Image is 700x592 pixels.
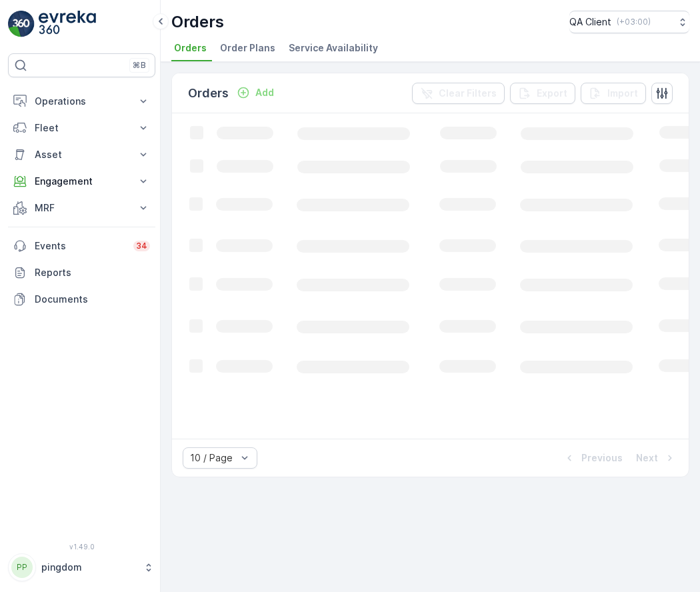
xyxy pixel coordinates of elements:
[8,168,155,195] button: Engagement
[581,83,646,104] button: Import
[39,11,96,37] img: logo_light-DOdMpM7g.png
[581,451,623,465] p: Previous
[11,557,33,578] div: PP
[8,11,35,37] img: logo
[439,87,497,100] p: Clear Filters
[35,175,129,188] p: Engagement
[35,95,129,108] p: Operations
[8,259,155,286] a: Reports
[636,451,658,465] p: Next
[255,86,274,99] p: Add
[220,41,275,55] span: Order Plans
[561,450,624,466] button: Previous
[8,233,155,259] a: Events34
[35,266,150,279] p: Reports
[569,11,689,33] button: QA Client(+03:00)
[188,84,229,103] p: Orders
[174,41,207,55] span: Orders
[133,60,146,71] p: ⌘B
[8,553,155,581] button: PPpingdom
[35,239,125,253] p: Events
[35,121,129,135] p: Fleet
[8,543,155,551] span: v 1.49.0
[41,561,137,574] p: pingdom
[35,201,129,215] p: MRF
[136,241,147,251] p: 34
[8,141,155,168] button: Asset
[8,88,155,115] button: Operations
[617,17,651,27] p: ( +03:00 )
[635,450,678,466] button: Next
[35,293,150,306] p: Documents
[412,83,505,104] button: Clear Filters
[569,15,611,29] p: QA Client
[8,286,155,313] a: Documents
[171,11,224,33] p: Orders
[607,87,638,100] p: Import
[289,41,378,55] span: Service Availability
[8,115,155,141] button: Fleet
[35,148,129,161] p: Asset
[537,87,567,100] p: Export
[8,195,155,221] button: MRF
[510,83,575,104] button: Export
[231,85,279,101] button: Add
